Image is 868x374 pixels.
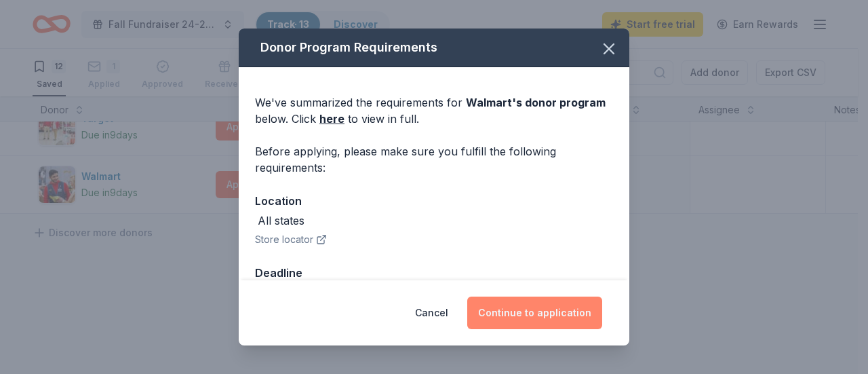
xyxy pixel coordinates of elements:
div: Before applying, please make sure you fulfill the following requirements: [255,143,613,176]
div: We've summarized the requirements for below. Click to view in full. [255,94,613,127]
div: Donor Program Requirements [239,29,629,67]
button: Continue to application [467,297,602,329]
button: Store locator [255,231,327,248]
button: Cancel [415,297,448,329]
a: here [319,111,344,127]
span: Walmart 's donor program [466,96,606,109]
div: Location [255,192,613,210]
div: All states [258,212,304,229]
div: Deadline [255,264,613,282]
